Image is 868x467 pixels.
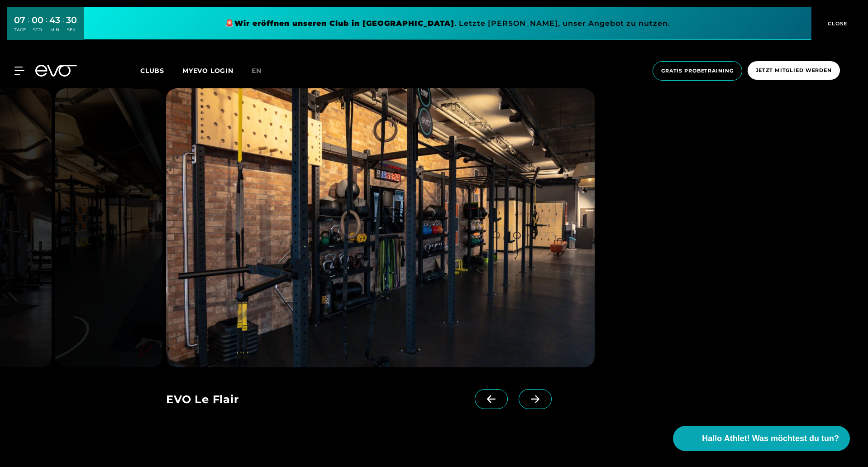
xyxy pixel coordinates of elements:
button: Hallo Athlet! Was möchtest du tun? [673,426,850,451]
div: SEK [66,27,77,33]
span: Hallo Athlet! Was möchtest du tun? [702,433,839,445]
a: Jetzt Mitglied werden [745,61,843,81]
div: 07 [14,14,26,27]
img: evofitness [55,88,162,367]
div: 43 [49,14,60,27]
a: Gratis Probetraining [650,61,745,81]
span: Jetzt Mitglied werden [756,67,832,74]
div: : [62,14,64,39]
button: CLOSE [811,7,861,40]
div: TAGE [14,27,26,33]
a: en [252,66,272,76]
a: Clubs [140,66,182,75]
div: : [28,14,29,39]
a: MYEVO LOGIN [182,67,234,75]
div: 30 [66,14,77,27]
span: Clubs [140,67,164,75]
div: STD [32,27,43,33]
span: Gratis Probetraining [661,67,734,75]
img: evofitness [166,88,595,367]
div: 00 [32,14,43,27]
span: CLOSE [825,19,848,28]
div: EVO Le Flair [166,389,475,412]
span: en [252,67,262,75]
div: : [46,14,47,39]
div: MIN [49,27,60,33]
